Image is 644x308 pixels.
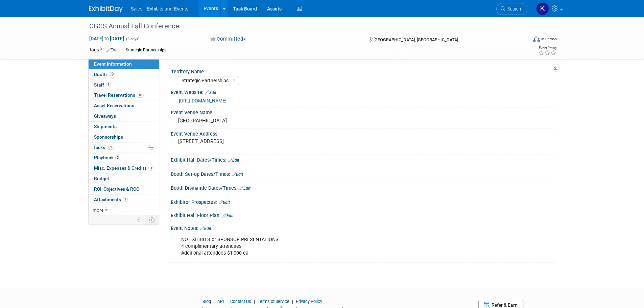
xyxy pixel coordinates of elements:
a: Tasks0% [89,143,159,153]
a: Contact Us [230,299,251,304]
a: Edit [222,213,234,218]
a: API [217,299,224,304]
a: Travel Reservations10 [89,90,159,100]
span: Staff [94,82,111,88]
a: Attachments1 [89,195,159,205]
div: NO EXHIBITS or SPONSOR PRESENTATIONS. 4 complimentary attendees Additional attendees $1,000 ea [176,233,481,260]
div: Territory Name: [171,67,552,75]
img: ExhibitDay [89,6,123,13]
img: Kara Haven [536,2,549,15]
span: [GEOGRAPHIC_DATA], [GEOGRAPHIC_DATA] [374,37,458,42]
div: Event Venue Name: [171,108,555,116]
a: Edit [106,48,118,52]
span: | [290,299,295,304]
a: more [89,205,159,215]
a: Event Information [89,59,159,69]
span: Attachments [94,197,128,202]
span: | [252,299,257,304]
span: ROI, Objectives & ROO [94,186,139,192]
a: Edit [200,226,211,231]
div: Booth Set-up Dates/Times: [171,169,555,178]
span: Asset Reservations [94,103,134,108]
td: Personalize Event Tab Strip [134,215,145,224]
a: Giveaways [89,111,159,121]
a: Booth [89,70,159,80]
div: Exhibitor Prospectus: [171,197,555,206]
span: Search [505,6,521,11]
img: Format-Inperson.png [533,36,540,42]
span: Misc. Expenses & Credits [94,165,153,171]
span: Booth not reserved yet [109,72,115,77]
span: Playbook [94,155,120,160]
div: Booth Dismantle Dates/Times: [171,183,555,192]
a: Blog [202,299,211,304]
span: Shipments [94,124,117,129]
div: Exhibit Hall Floor Plan: [171,210,555,219]
span: 1 [123,197,128,202]
div: Strategic Partnerships [124,47,168,54]
a: Search [496,3,527,15]
a: Misc. Expenses & Credits3 [89,163,159,173]
a: Playbook2 [89,153,159,163]
a: Asset Reservations [89,101,159,111]
div: CGCS Annual Fall Conference [87,20,517,32]
a: Edit [239,186,251,191]
div: Event Format [487,35,557,45]
span: [DATE] [DATE] [89,35,124,42]
span: Tasks [93,145,114,150]
a: Sponsorships [89,132,159,142]
span: Budget [94,176,109,181]
span: Giveaways [94,113,116,119]
a: Privacy Policy [296,299,322,304]
span: Sales - Exhibits and Events [131,6,188,11]
td: Toggle Event Tabs [145,215,159,224]
span: (6 days) [125,37,140,41]
div: Exhibit Hall Dates/Times: [171,155,555,164]
a: Edit [228,158,239,163]
button: Committed [208,35,248,43]
pre: [STREET_ADDRESS] [178,138,324,144]
div: In-Person [541,37,557,42]
a: Shipments [89,122,159,132]
span: Booth [94,72,115,77]
a: Edit [232,172,243,177]
span: 0% [107,145,114,150]
a: ROI, Objectives & ROO [89,184,159,194]
span: | [212,299,216,304]
span: 6 [106,82,111,87]
span: 2 [115,155,120,160]
div: [GEOGRAPHIC_DATA] [176,116,550,126]
a: Terms of Service [258,299,289,304]
span: Sponsorships [94,134,123,140]
span: more [93,207,103,213]
a: Budget [89,174,159,184]
div: Event Website: [171,87,555,96]
div: Event Notes: [171,223,555,232]
span: 10 [137,93,144,98]
div: Event Venue Address: [171,129,555,137]
a: Edit [219,200,230,205]
a: [URL][DOMAIN_NAME] [179,98,226,103]
a: Edit [205,90,216,95]
span: to [103,36,110,41]
span: Travel Reservations [94,92,144,98]
span: 3 [148,166,153,171]
span: Event Information [94,61,132,67]
a: Staff6 [89,80,159,90]
span: | [225,299,229,304]
td: Tags [89,46,118,54]
div: Event Rating [538,46,556,50]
